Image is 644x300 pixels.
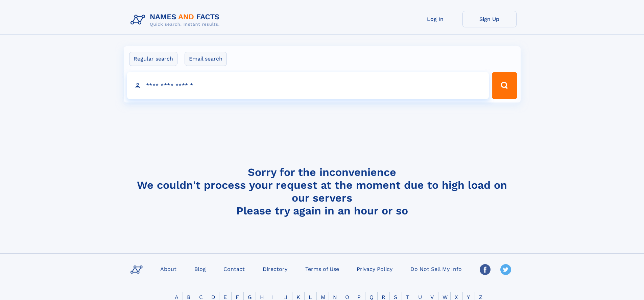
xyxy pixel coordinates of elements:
button: Search Button [492,72,517,99]
input: search input [127,72,489,99]
a: Sign Up [462,11,517,27]
a: Privacy Policy [354,264,395,274]
label: Email search [185,52,227,66]
a: Terms of Use [303,264,342,274]
img: Logo Names and Facts [128,11,225,29]
label: Regular search [129,52,177,66]
a: About [158,264,179,274]
a: Directory [260,264,290,274]
img: Facebook [480,264,491,275]
a: Contact [221,264,247,274]
a: Log In [408,11,462,27]
a: Do Not Sell My Info [408,264,464,274]
a: Blog [192,264,209,274]
h4: Sorry for the inconvenience We couldn't process your request at the moment due to high load on ou... [128,166,517,217]
img: Twitter [500,264,511,275]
